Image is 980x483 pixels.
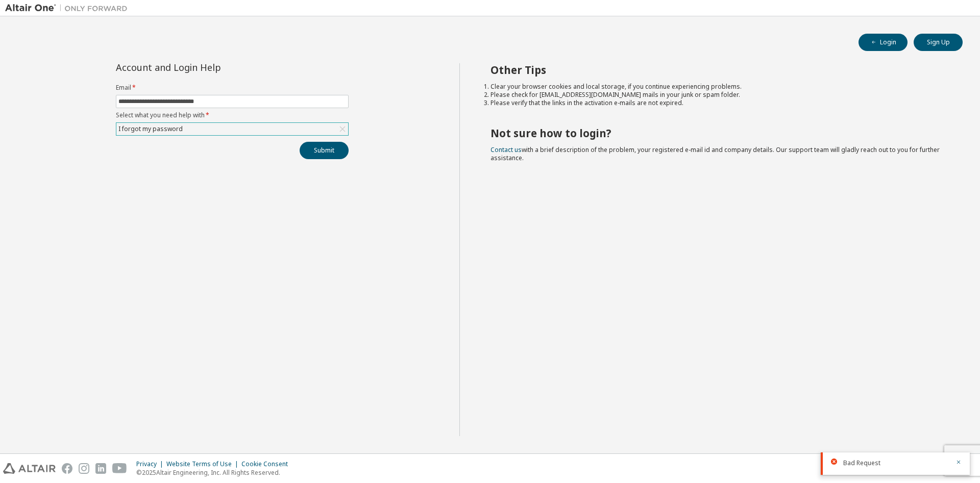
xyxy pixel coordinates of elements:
button: Login [859,34,908,51]
img: altair_logo.svg [3,463,56,474]
button: Sign Up [914,34,963,51]
div: I forgot my password [117,123,184,135]
li: Clear your browser cookies and local storage, if you continue experiencing problems. [491,83,945,91]
div: Website Terms of Use [166,460,241,468]
img: Altair One [5,3,133,13]
label: Email [116,84,349,92]
img: facebook.svg [62,463,72,474]
h2: Not sure how to login? [491,126,945,140]
div: Privacy [136,460,166,468]
h2: Other Tips [491,63,945,77]
span: with a brief description of the problem, your registered e-mail id and company details. Our suppo... [491,145,940,162]
img: youtube.svg [112,463,127,474]
a: Contact us [491,145,522,154]
span: Bad Request [843,459,880,467]
li: Please verify that the links in the activation e-mails are not expired. [491,99,945,107]
img: linkedin.svg [95,463,106,474]
div: I forgot my password [116,123,348,135]
img: instagram.svg [79,463,89,474]
div: Cookie Consent [241,460,294,468]
button: Submit [300,142,349,159]
label: Select what you need help with [116,111,349,119]
li: Please check for [EMAIL_ADDRESS][DOMAIN_NAME] mails in your junk or spam folder. [491,91,945,99]
div: Account and Login Help [116,63,302,71]
p: © 2025 Altair Engineering, Inc. All Rights Reserved. [136,468,294,477]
